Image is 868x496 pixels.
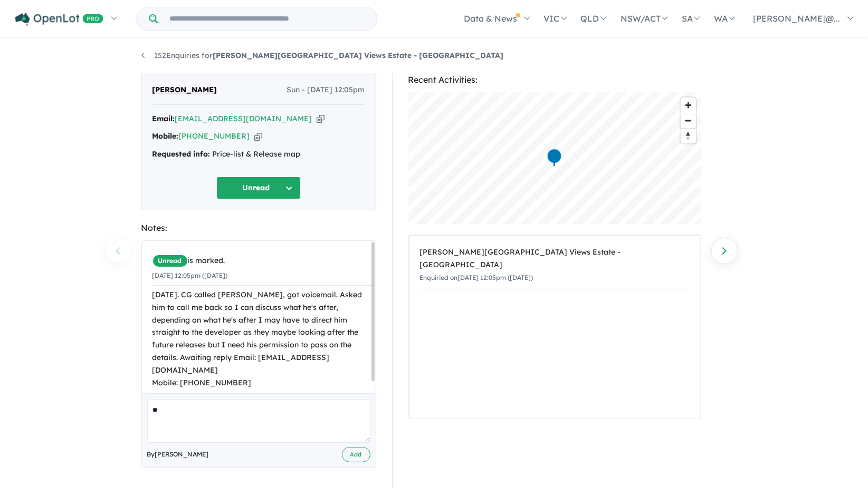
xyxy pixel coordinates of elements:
[287,84,365,96] span: Sun - [DATE] 12:05pm
[216,177,301,199] button: Unread
[420,246,690,271] div: [PERSON_NAME][GEOGRAPHIC_DATA] Views Estate - [GEOGRAPHIC_DATA]
[152,149,211,159] strong: Requested info:
[152,271,228,279] small: [DATE] 12:05pm ([DATE])
[160,7,375,30] input: Try estate name, suburb, builder or developer
[152,84,217,96] span: [PERSON_NAME]
[141,221,376,235] div: Notes:
[213,51,504,60] strong: [PERSON_NAME][GEOGRAPHIC_DATA] Views Estate - [GEOGRAPHIC_DATA]
[254,131,262,142] button: Copy
[681,129,696,143] span: Reset bearing to north
[317,113,325,124] button: Copy
[152,255,188,267] span: Unread
[141,50,727,62] nav: breadcrumb
[408,92,701,224] canvas: Map
[179,131,250,141] a: [PHONE_NUMBER]
[420,274,533,281] small: Enquiried on [DATE] 12:05pm ([DATE])
[681,128,696,143] button: Reset bearing to north
[152,289,374,389] div: [DATE]. CG called [PERSON_NAME], got voicemail. Asked him to call me back so I can discuss what h...
[152,148,365,161] div: Price-list & Release map
[681,98,696,113] button: Zoom in
[342,447,370,462] button: Add
[681,113,696,128] button: Zoom out
[420,241,690,289] a: [PERSON_NAME][GEOGRAPHIC_DATA] Views Estate - [GEOGRAPHIC_DATA]Enquiried on[DATE] 12:05pm ([DATE])
[681,113,696,128] span: Zoom out
[175,114,312,123] a: [EMAIL_ADDRESS][DOMAIN_NAME]
[141,51,504,60] a: 152Enquiries for[PERSON_NAME][GEOGRAPHIC_DATA] Views Estate - [GEOGRAPHIC_DATA]
[152,114,175,123] strong: Email:
[152,131,179,141] strong: Mobile:
[147,449,209,460] span: By [PERSON_NAME]
[753,13,840,24] span: [PERSON_NAME]@...
[408,73,701,87] div: Recent Activities:
[15,13,103,26] img: Openlot PRO Logo White
[152,255,374,267] div: is marked.
[546,148,562,168] div: Map marker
